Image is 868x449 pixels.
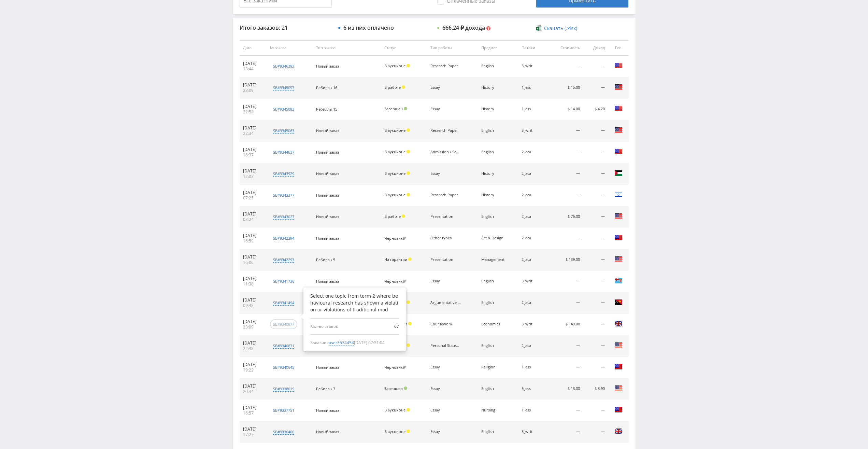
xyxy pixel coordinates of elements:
[243,367,264,373] div: 19:22
[243,125,264,131] div: [DATE]
[384,106,403,111] span: Завершен
[548,292,583,314] td: —
[240,40,267,56] th: Дата
[267,40,313,56] th: № заказа
[583,292,608,314] td: —
[430,85,461,90] div: Essay
[522,365,544,369] div: 1_ess
[430,214,461,219] div: Presentation
[243,82,264,88] div: [DATE]
[522,128,544,133] div: 3_writ
[408,322,412,325] span: Холд
[481,150,512,154] div: English
[548,77,583,99] td: $ 15.00
[273,279,294,284] div: sb#9341736
[481,107,512,111] div: History
[583,271,608,292] td: —
[273,64,294,69] div: sb#9346292
[614,169,623,177] img: jor.png
[430,150,461,154] div: Admission / Scholarship Essay
[273,300,294,306] div: sb#9341494
[481,236,512,240] div: Art & Design
[481,128,512,133] div: English
[522,150,544,154] div: 2_aca
[407,64,410,67] span: Холд
[430,322,461,326] div: Coursework
[430,107,461,111] div: Essay
[243,168,264,174] div: [DATE]
[243,389,264,394] div: 20:34
[243,319,264,324] div: [DATE]
[381,40,427,56] th: Статус
[583,421,608,443] td: —
[243,303,264,308] div: 09:48
[481,430,512,434] div: English
[316,64,339,69] span: Новый заказ
[407,408,410,411] span: Холд
[273,236,294,241] div: sb#9342394
[481,214,512,219] div: English
[522,300,544,305] div: 2_aca
[243,340,264,346] div: [DATE]
[583,378,608,400] td: $ 3.90
[243,66,264,72] div: 13:44
[316,150,339,155] span: Новый заказ
[430,257,461,262] div: Presentation
[583,314,608,335] td: —
[614,341,623,349] img: usa.png
[430,279,461,283] div: Essay
[273,429,294,435] div: sb#9336400
[407,171,410,175] span: Холд
[273,150,294,155] div: sb#9344637
[481,387,512,391] div: English
[614,277,623,285] img: fji.png
[522,107,544,111] div: 1_ess
[404,107,407,110] span: Подтвержден
[273,214,294,220] div: sb#9343027
[316,386,335,391] span: Ребиллы 7
[548,40,583,56] th: Стоимость
[427,40,478,56] th: Тип работы
[583,77,608,99] td: —
[273,193,294,198] div: sb#9343277
[548,314,583,335] td: $ 149.00
[430,236,461,240] div: Other types
[583,40,608,56] th: Доход
[481,85,512,90] div: History
[430,343,461,348] div: Personal Statement
[614,363,623,371] img: usa.png
[384,192,405,197] span: В аукционе
[407,150,410,153] span: Холд
[243,174,264,179] div: 12:03
[522,279,544,283] div: 3_writ
[536,25,542,31] img: xlsx
[316,257,335,262] span: Ребиллы 5
[384,279,408,284] div: Черновик
[384,429,405,434] span: В аукционе
[243,217,264,222] div: 03:24
[430,408,461,412] div: Essay
[614,191,623,199] img: isr.png
[522,408,544,412] div: 1_ess
[548,335,583,357] td: —
[407,430,410,433] span: Холд
[273,386,294,392] div: sb#9338019
[407,300,410,304] span: Холд
[548,378,583,400] td: $ 13.00
[404,387,407,390] span: Подтвержден
[430,128,461,133] div: Research Paper
[273,107,294,112] div: sb#9345083
[384,257,407,262] span: На гарантии
[583,120,608,142] td: —
[614,427,623,435] img: gbr.png
[273,85,294,90] div: sb#9345097
[316,128,339,133] span: Новый заказ
[402,85,405,89] span: Холд
[522,193,544,197] div: 2_aca
[481,322,512,326] div: Economics
[316,365,339,370] span: Новый заказ
[548,185,583,206] td: —
[548,56,583,77] td: —
[243,131,264,136] div: 22:34
[583,357,608,378] td: —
